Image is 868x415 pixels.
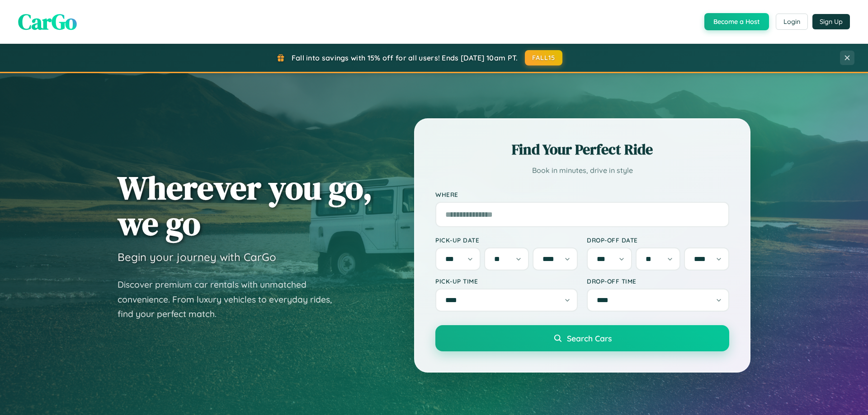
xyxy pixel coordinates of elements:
h2: Find Your Perfect Ride [435,140,729,159]
span: Search Cars [567,333,612,343]
label: Where [435,191,729,198]
button: Become a Host [704,13,769,30]
span: Fall into savings with 15% off for all users! Ends [DATE] 10am PT. [292,53,518,62]
button: Search Cars [435,325,729,351]
p: Book in minutes, drive in style [435,164,729,177]
label: Drop-off Date [587,236,729,244]
h3: Begin your journey with CarGo [118,250,276,264]
label: Pick-up Time [435,277,578,285]
h1: Wherever you go, we go [118,170,373,241]
button: Sign Up [812,14,850,29]
p: Discover premium car rentals with unmatched convenience. From luxury vehicles to everyday rides, ... [118,277,344,322]
label: Drop-off Time [587,277,729,285]
span: CarGo [18,7,77,37]
button: Login [776,14,808,30]
label: Pick-up Date [435,236,578,244]
button: FALL15 [525,50,563,65]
